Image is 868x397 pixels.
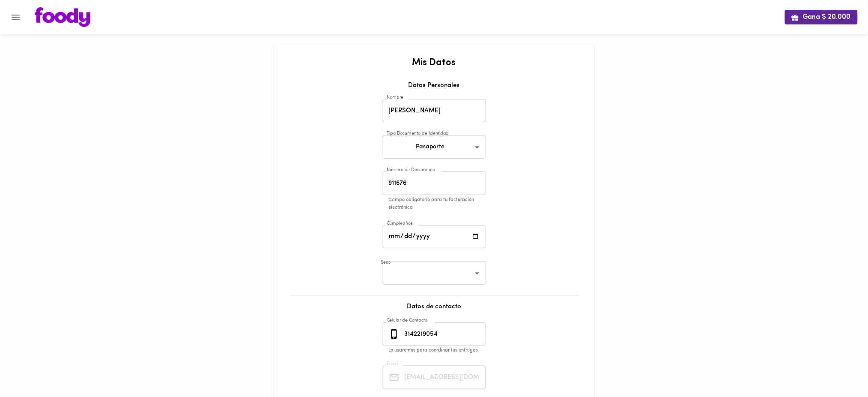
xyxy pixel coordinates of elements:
img: logo.png [35,7,90,27]
button: Gana $ 20.000 [785,10,858,24]
div: ​ [383,261,486,285]
div: Datos de contacto [283,302,586,320]
button: Menu [5,7,26,28]
iframe: Messagebird Livechat Widget [818,347,859,388]
input: Tu Email [403,366,486,389]
div: Datos Personales [283,81,586,96]
p: Campo obligatorio para tu facturación electrónica [389,196,492,212]
input: 3010000000 [403,322,486,346]
label: Sexo [381,260,391,266]
input: Número de Documento [383,171,486,195]
div: Pasaporte [383,135,486,159]
p: Lo usaremos para coordinar tus entregas [389,347,492,355]
span: Gana $ 20.000 [792,13,851,21]
input: Tu nombre [383,99,486,123]
h2: Mis Datos [283,58,586,68]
